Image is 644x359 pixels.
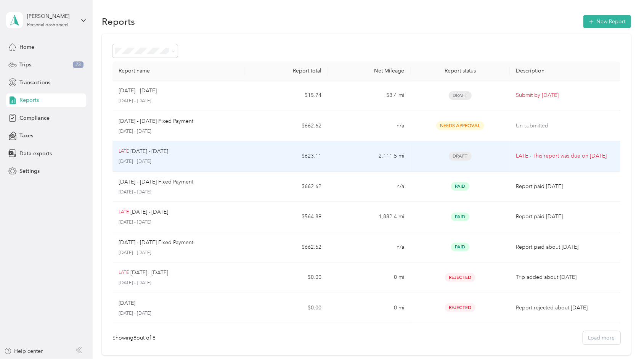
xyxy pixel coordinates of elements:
[119,158,239,165] p: [DATE] - [DATE]
[19,114,50,122] span: Compliance
[102,18,135,26] h1: Reports
[130,147,169,156] p: [DATE] - [DATE]
[119,148,129,155] p: LATE
[328,232,410,263] td: n/a
[417,68,504,74] div: Report status
[328,61,410,80] th: Net Mileage
[119,98,239,105] p: [DATE] - [DATE]
[119,87,157,95] p: [DATE] - [DATE]
[119,209,129,216] p: LATE
[583,15,631,28] button: New Report
[328,172,410,202] td: n/a
[328,141,410,172] td: 2,111.5 mi
[19,167,40,175] span: Settings
[245,111,328,142] td: $662.62
[445,273,475,282] span: Rejected
[516,182,614,191] p: Report paid [DATE]
[19,96,39,104] span: Reports
[112,61,245,80] th: Report name
[245,202,328,232] td: $564.89
[73,61,84,68] span: 23
[27,12,75,20] div: [PERSON_NAME]
[119,299,135,307] p: [DATE]
[27,23,68,27] div: Personal dashboard
[119,250,239,256] p: [DATE] - [DATE]
[119,219,239,226] p: [DATE] - [DATE]
[245,141,328,172] td: $623.11
[245,293,328,324] td: $0.00
[112,334,156,342] div: Showing 8 out of 8
[119,189,239,196] p: [DATE] - [DATE]
[449,152,472,161] span: Draft
[130,269,169,277] p: [DATE] - [DATE]
[601,316,644,359] iframe: Everlance-gr Chat Button Frame
[516,213,614,221] p: Report paid [DATE]
[436,121,484,130] span: Needs Approval
[19,132,33,140] span: Taxes
[516,304,614,312] p: Report rejected about [DATE]
[516,273,614,282] p: Trip added about [DATE]
[119,128,239,135] p: [DATE] - [DATE]
[19,43,34,51] span: Home
[19,79,50,87] span: Transactions
[451,182,469,191] span: Paid
[19,61,31,69] span: Trips
[19,150,52,158] span: Data exports
[119,280,239,287] p: [DATE] - [DATE]
[4,347,43,355] button: Help center
[516,243,614,251] p: Report paid about [DATE]
[119,178,193,186] p: [DATE] - [DATE] Fixed Payment
[328,111,410,142] td: n/a
[516,152,614,160] p: LATE - This report was due on [DATE]
[130,208,169,216] p: [DATE] - [DATE]
[328,80,410,111] td: 53.4 mi
[119,117,193,126] p: [DATE] - [DATE] Fixed Payment
[245,262,328,293] td: $0.00
[245,61,328,80] th: Report total
[245,232,328,263] td: $662.62
[510,61,620,80] th: Description
[328,293,410,324] td: 0 mi
[516,91,614,100] p: Submit by [DATE]
[119,238,193,247] p: [DATE] - [DATE] Fixed Payment
[119,310,239,317] p: [DATE] - [DATE]
[245,80,328,111] td: $15.74
[328,202,410,232] td: 1,882.4 mi
[516,122,614,130] p: Un-submitted
[445,303,475,312] span: Rejected
[449,91,472,100] span: Draft
[451,243,469,251] span: Paid
[328,262,410,293] td: 0 mi
[451,213,469,221] span: Paid
[119,269,129,276] p: LATE
[245,172,328,202] td: $662.62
